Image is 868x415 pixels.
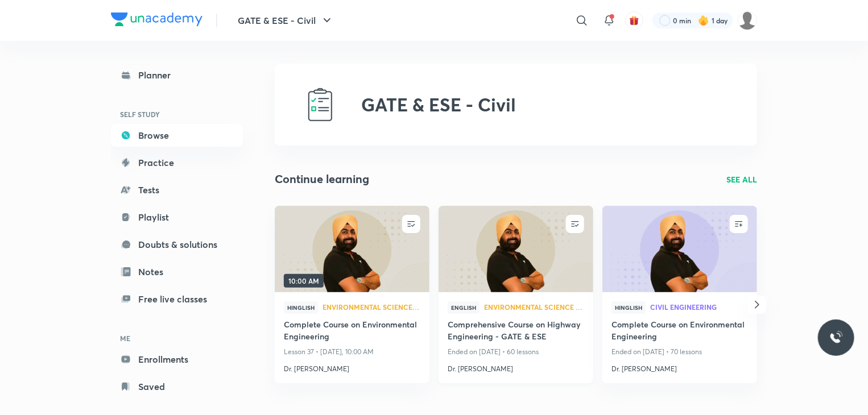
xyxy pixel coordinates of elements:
[284,318,420,345] a: Complete Course on Environmental Engineering
[484,304,584,312] a: Environmental Science and Engineering
[111,233,243,256] a: Doubts & solutions
[439,206,593,292] a: new-thumbnail
[448,345,584,359] p: Ended on [DATE] • 60 lessons
[611,345,748,359] p: Ended on [DATE] • 70 lessons
[284,359,420,374] a: Dr. [PERSON_NAME]
[111,375,243,398] a: Saved
[437,205,594,293] img: new-thumbnail
[111,329,243,348] h6: ME
[698,15,709,26] img: streak
[231,9,341,32] button: GATE & ESE - Civil
[726,173,757,185] a: SEE ALL
[284,345,420,359] p: Lesson 37 • [DATE], 10:00 AM
[111,288,243,310] a: Free live classes
[650,304,748,310] span: Civil Engineering
[650,304,748,312] a: Civil Engineering
[111,13,202,29] a: Company Logo
[111,260,243,283] a: Notes
[111,206,243,229] a: Playlist
[829,331,843,345] img: ttu
[111,124,243,147] a: Browse
[602,206,757,292] a: new-thumbnail
[275,206,429,292] a: new-thumbnail10:00 AM
[273,205,431,293] img: new-thumbnail
[629,15,639,26] img: avatar
[448,359,584,374] a: Dr. [PERSON_NAME]
[323,304,420,310] span: Environmental Science and Engineering
[111,179,243,201] a: Tests
[302,86,338,123] img: GATE & ESE - Civil
[111,13,202,26] img: Company Logo
[111,151,243,174] a: Practice
[111,348,243,371] a: Enrollments
[111,64,243,86] a: Planner
[611,301,646,314] span: Hinglish
[601,205,758,293] img: new-thumbnail
[284,301,318,314] span: Hinglish
[111,105,243,124] h6: SELF STUDY
[361,94,516,115] h2: GATE & ESE - Civil
[448,318,584,345] a: Comprehensive Course on Highway Engineering - GATE & ESE
[275,171,369,188] h2: Continue learning
[611,359,748,374] a: Dr. [PERSON_NAME]
[738,11,757,30] img: Ashutosh Singh
[484,304,584,310] span: Environmental Science and Engineering
[448,301,480,314] span: English
[323,304,420,312] a: Environmental Science and Engineering
[625,11,643,30] button: avatar
[611,318,748,345] a: Complete Course on Environmental Engineering
[284,274,324,288] span: 10:00 AM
